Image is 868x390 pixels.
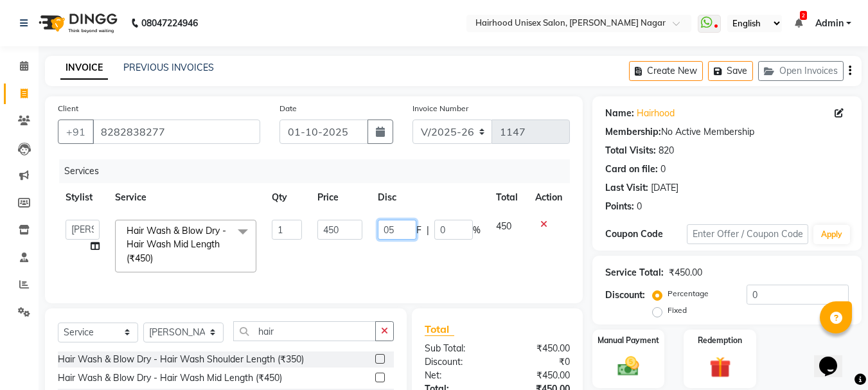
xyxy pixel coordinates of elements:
[497,355,580,369] div: ₹0
[496,220,511,232] span: 450
[813,225,850,244] button: Apply
[668,288,709,299] label: Percentage
[605,144,656,157] div: Total Visits:
[669,266,702,279] div: ₹450.00
[629,61,703,81] button: Create New
[58,103,78,114] label: Client
[598,335,659,346] label: Manual Payment
[60,57,108,80] a: INVOICE
[605,125,849,139] div: No Active Membership
[605,125,661,139] div: Membership:
[415,342,497,355] div: Sub Total:
[127,225,226,264] span: Hair Wash & Blow Dry - Hair Wash Mid Length (₹450)
[416,224,421,237] span: F
[58,120,94,144] button: +91
[107,183,264,212] th: Service
[233,321,376,341] input: Search or Scan
[153,253,159,264] a: x
[814,339,855,377] iframe: chat widget
[651,181,678,195] div: [DATE]
[605,181,648,195] div: Last Visit:
[703,354,738,380] img: _gift.svg
[527,183,570,212] th: Action
[58,371,282,385] div: Hair Wash & Blow Dry - Hair Wash Mid Length (₹450)
[473,224,481,237] span: %
[427,224,429,237] span: |
[497,342,580,355] div: ₹450.00
[488,183,527,212] th: Total
[605,227,686,241] div: Coupon Code
[58,353,304,366] div: Hair Wash & Blow Dry - Hair Wash Shoulder Length (₹350)
[425,323,454,336] span: Total
[708,61,753,81] button: Save
[310,183,369,212] th: Price
[415,355,497,369] div: Discount:
[637,107,675,120] a: Hairhood
[668,305,687,316] label: Fixed
[637,200,642,213] div: 0
[264,183,310,212] th: Qty
[758,61,844,81] button: Open Invoices
[815,17,844,30] span: Admin
[698,335,742,346] label: Redemption
[141,5,198,41] b: 08047224946
[370,183,488,212] th: Disc
[123,62,214,73] a: PREVIOUS INVOICES
[412,103,468,114] label: Invoice Number
[58,183,107,212] th: Stylist
[687,224,808,244] input: Enter Offer / Coupon Code
[33,5,121,41] img: logo
[611,354,646,378] img: _cash.svg
[659,144,674,157] div: 820
[415,369,497,382] div: Net:
[605,163,658,176] div: Card on file:
[279,103,297,114] label: Date
[605,288,645,302] div: Discount:
[795,17,802,29] a: 2
[660,163,666,176] div: 0
[605,266,664,279] div: Service Total:
[497,369,580,382] div: ₹450.00
[605,107,634,120] div: Name:
[605,200,634,213] div: Points:
[59,159,580,183] div: Services
[93,120,260,144] input: Search by Name/Mobile/Email/Code
[800,11,807,20] span: 2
